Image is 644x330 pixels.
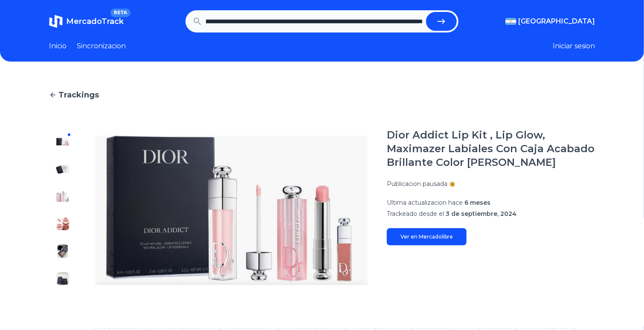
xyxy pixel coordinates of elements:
[553,41,595,51] button: Iniciar sesion
[464,199,490,206] span: 6 meses
[56,135,70,149] img: Dior Addict Lip Kit , Lip Glow, Maximazer Labiales Con Caja Acabado Brillante Color Rosa
[56,217,70,231] img: Dior Addict Lip Kit , Lip Glow, Maximazer Labiales Con Caja Acabado Brillante Color Rosa
[110,9,131,17] span: BETA
[387,199,463,206] span: Ultima actualizacion hace
[49,41,67,51] a: Inicio
[49,15,124,28] a: MercadoTrackBETA
[387,128,595,169] h1: Dior Addict Lip Kit , Lip Glow, Maximazer Labiales Con Caja Acabado Brillante Color [PERSON_NAME]
[49,15,63,28] img: MercadoTrack
[387,210,444,218] span: Trackeado desde el
[93,128,370,292] img: Dior Addict Lip Kit , Lip Glow, Maximazer Labiales Con Caja Acabado Brillante Color Rosa
[56,190,70,203] img: Dior Addict Lip Kit , Lip Glow, Maximazer Labiales Con Caja Acabado Brillante Color Rosa
[505,18,516,25] img: Argentina
[56,162,70,176] img: Dior Addict Lip Kit , Lip Glow, Maximazer Labiales Con Caja Acabado Brillante Color Rosa
[77,41,126,51] a: Sincronizacion
[505,16,595,27] button: [GEOGRAPHIC_DATA]
[56,245,70,258] img: Dior Addict Lip Kit , Lip Glow, Maximazer Labiales Con Caja Acabado Brillante Color Rosa
[66,17,124,26] span: MercadoTrack
[56,272,70,286] img: Dior Addict Lip Kit , Lip Glow, Maximazer Labiales Con Caja Acabado Brillante Color Rosa
[49,89,595,101] a: Trackings
[387,228,467,245] a: Ver en Mercadolibre
[518,16,595,27] span: [GEOGRAPHIC_DATA]
[387,180,447,188] p: Publicacion pausada
[446,210,516,218] span: 3 de septiembre, 2024
[58,89,99,101] span: Trackings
